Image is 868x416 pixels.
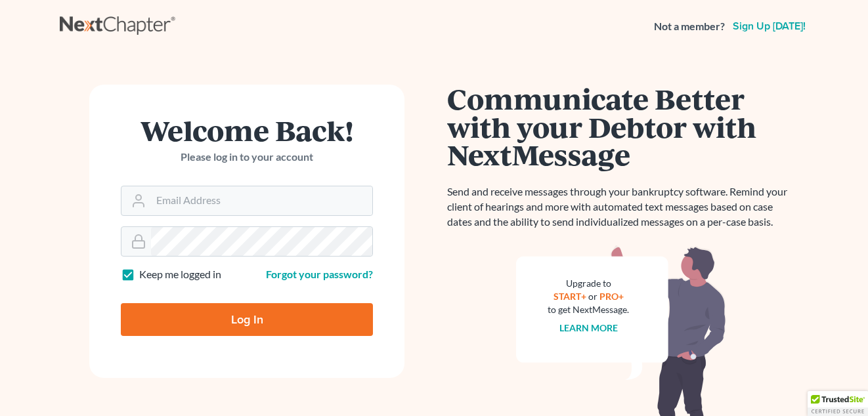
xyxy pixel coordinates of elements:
a: START+ [553,291,586,302]
h1: Communicate Better with your Debtor with NextMessage [447,85,795,169]
div: to get NextMessage. [548,303,629,316]
span: or [588,291,597,302]
div: Upgrade to [548,277,629,290]
input: Email Address [151,186,372,215]
a: Sign up [DATE]! [730,21,808,31]
p: Please log in to your account [121,150,373,165]
a: Learn more [559,322,618,333]
label: Keep me logged in [139,267,221,282]
a: PRO+ [599,291,624,302]
strong: Not a member? [654,19,725,34]
h1: Welcome Back! [121,116,373,144]
input: Log In [121,303,373,336]
p: Send and receive messages through your bankruptcy software. Remind your client of hearings and mo... [447,184,795,230]
a: Forgot your password? [266,268,373,280]
div: TrustedSite Certified [808,391,868,416]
